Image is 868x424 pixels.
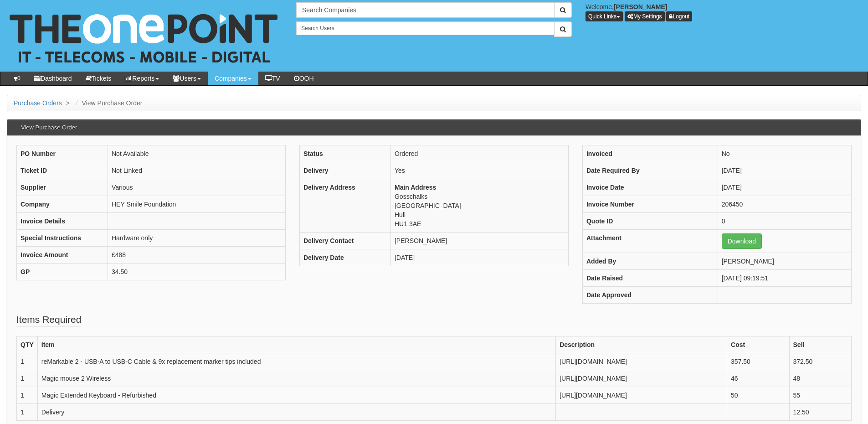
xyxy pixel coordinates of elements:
td: 0 [718,212,851,229]
td: 1 [17,353,38,370]
th: Invoice Details [17,212,108,229]
td: Hardware only [108,229,286,246]
th: Ticket ID [17,162,108,179]
td: [PERSON_NAME] [390,232,568,249]
td: 1 [17,403,38,420]
th: Quote ID [582,212,718,229]
td: 55 [789,387,851,403]
a: OOH [287,72,321,85]
th: Invoice Date [582,179,718,196]
th: Invoiced [582,145,718,162]
a: TV [258,72,287,85]
b: [PERSON_NAME] [614,3,667,10]
td: No [718,145,851,162]
th: Date Required By [582,162,718,179]
td: 12.50 [789,403,851,420]
td: £488 [108,246,286,263]
td: Ordered [390,145,568,162]
th: Delivery Contact [299,232,390,249]
td: [DATE] 09:19:51 [718,269,851,286]
th: Date Approved [582,286,718,303]
td: [PERSON_NAME] [718,253,851,269]
td: Yes [390,162,568,179]
td: 372.50 [789,353,851,370]
td: [URL][DOMAIN_NAME] [556,370,727,387]
th: QTY [17,336,38,353]
th: Invoice Number [582,196,718,212]
legend: Items Required [16,313,81,327]
a: Users [166,72,208,85]
th: Delivery Address [299,179,390,232]
th: Date Raised [582,269,718,286]
td: Delivery [37,403,555,420]
input: Search Companies [296,2,555,18]
td: reMarkable 2 - USB-A to USB-C Cable & 9x replacement marker tips included [37,353,555,370]
th: Delivery Date [299,249,390,266]
li: View Purchase Order [74,98,143,108]
th: Invoice Amount [17,246,108,263]
th: Supplier [17,179,108,196]
th: Attachment [582,229,718,253]
th: Special Instructions [17,229,108,246]
a: Logout [666,11,692,21]
th: Sell [789,336,851,353]
b: Main Address [395,184,436,191]
td: 206450 [718,196,851,212]
th: Delivery [299,162,390,179]
td: 1 [17,387,38,403]
th: GP [17,263,108,280]
th: Added By [582,253,718,269]
th: Description [556,336,727,353]
td: 46 [727,370,789,387]
td: Magic Extended Keyboard - Refurbished [37,387,555,403]
a: My Settings [625,11,665,21]
th: Company [17,196,108,212]
a: Download [722,233,762,249]
div: Welcome, [579,2,868,21]
th: Status [299,145,390,162]
span: > [64,99,72,107]
td: 1 [17,370,38,387]
a: Dashboard [27,72,79,85]
td: Not Linked [108,162,286,179]
button: Quick Links [586,11,623,21]
h3: View Purchase Order [16,120,82,135]
a: Companies [208,72,258,85]
td: [DATE] [718,179,851,196]
th: Cost [727,336,789,353]
td: Various [108,179,286,196]
td: HEY Smile Foundation [108,196,286,212]
td: [URL][DOMAIN_NAME] [556,387,727,403]
td: [URL][DOMAIN_NAME] [556,353,727,370]
input: Search Users [296,21,555,35]
th: PO Number [17,145,108,162]
td: 48 [789,370,851,387]
td: Gosschalks [GEOGRAPHIC_DATA] Hull HU1 3AE [390,179,568,232]
td: [DATE] [390,249,568,266]
td: 34.50 [108,263,286,280]
td: Not Available [108,145,286,162]
a: Reports [118,72,166,85]
th: Item [37,336,555,353]
td: Magic mouse 2 Wireless [37,370,555,387]
a: Purchase Orders [14,99,62,107]
td: 50 [727,387,789,403]
td: 357.50 [727,353,789,370]
a: Tickets [79,72,118,85]
td: [DATE] [718,162,851,179]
